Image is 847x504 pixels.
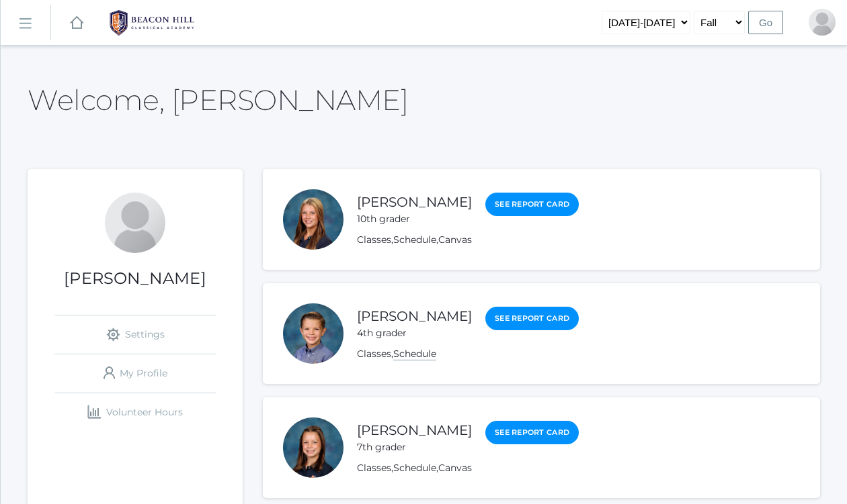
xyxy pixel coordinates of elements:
a: Volunteer Hours [54,393,216,432]
a: Classes [357,462,391,474]
a: Canvas [438,462,472,474]
h2: Welcome, [PERSON_NAME] [28,85,408,115]
img: 1_BHCALogos-05.png [102,6,202,40]
div: , , [357,233,579,247]
a: My Profile [54,354,216,393]
a: See Report Card [485,421,579,444]
div: James Bernardi [283,303,344,364]
a: Settings [54,315,216,354]
a: See Report Card [485,193,579,216]
a: [PERSON_NAME] [357,194,472,210]
div: Ella Bernardi [283,189,344,250]
a: [PERSON_NAME] [357,422,472,438]
a: Classes [357,234,391,246]
a: See Report Card [485,307,579,330]
a: Schedule [393,348,436,360]
h1: [PERSON_NAME] [28,270,243,287]
div: Annelise Bernardi [283,417,344,478]
div: Heather Bernardi [105,193,165,253]
a: Canvas [438,234,472,246]
div: 4th grader [357,326,472,340]
div: , [357,347,579,361]
a: Schedule [393,462,436,474]
a: [PERSON_NAME] [357,308,472,324]
div: Heather Bernardi [809,9,836,36]
div: , , [357,461,579,475]
a: Classes [357,348,391,360]
a: Schedule [393,234,436,246]
input: Go [748,11,783,34]
div: 10th grader [357,212,472,226]
div: 7th grader [357,440,472,454]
